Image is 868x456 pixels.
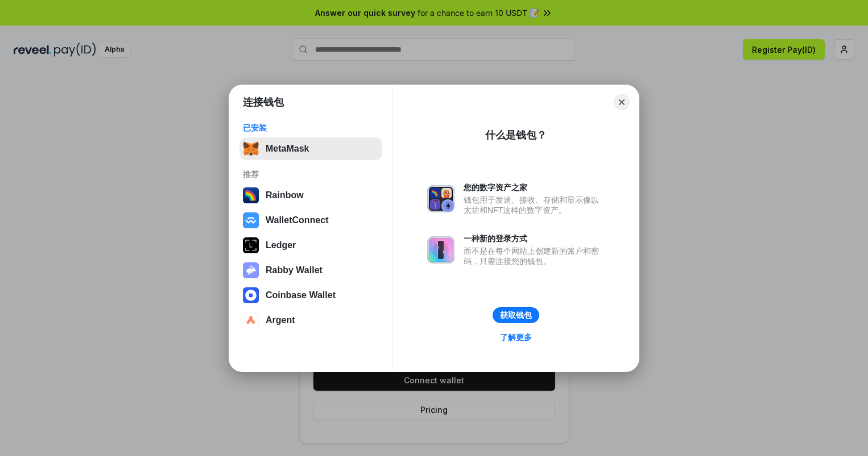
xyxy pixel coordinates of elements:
button: MetaMask [239,137,382,160]
img: svg+xml,%3Csvg%20xmlns%3D%22http%3A%2F%2Fwww.w3.org%2F2000%2Fsvg%22%20fill%3D%22none%22%20viewBox... [427,185,454,212]
button: WalletConnect [239,209,382,232]
div: Coinbase Wallet [266,290,336,300]
a: 了解更多 [493,330,539,345]
img: svg+xml,%3Csvg%20width%3D%2228%22%20height%3D%2228%22%20viewBox%3D%220%200%2028%2028%22%20fill%3D... [243,212,259,228]
button: Rainbow [239,184,382,207]
div: WalletConnect [266,215,329,225]
div: MetaMask [266,144,309,154]
div: 推荐 [243,169,379,179]
div: 钱包用于发送、接收、存储和显示像以太坊和NFT这样的数字资产。 [464,195,605,215]
img: svg+xml,%3Csvg%20xmlns%3D%22http%3A%2F%2Fwww.w3.org%2F2000%2Fsvg%22%20fill%3D%22none%22%20viewBox... [427,236,454,263]
div: 一种新的登录方式 [464,233,605,244]
div: Argent [266,315,295,325]
button: Rabby Wallet [239,259,382,282]
img: svg+xml,%3Csvg%20width%3D%2228%22%20height%3D%2228%22%20viewBox%3D%220%200%2028%2028%22%20fill%3D... [243,287,259,303]
button: Argent [239,309,382,332]
button: Close [614,94,630,110]
img: svg+xml,%3Csvg%20xmlns%3D%22http%3A%2F%2Fwww.w3.org%2F2000%2Fsvg%22%20width%3D%2228%22%20height%3... [243,237,259,253]
button: Coinbase Wallet [239,284,382,307]
button: 获取钱包 [493,307,539,323]
div: Ledger [266,240,296,250]
div: 什么是钱包？ [485,128,547,142]
div: 获取钱包 [500,310,532,320]
img: svg+xml,%3Csvg%20fill%3D%22none%22%20height%3D%2233%22%20viewBox%3D%220%200%2035%2033%22%20width%... [243,141,259,157]
div: 已安装 [243,123,379,133]
img: svg+xml,%3Csvg%20xmlns%3D%22http%3A%2F%2Fwww.w3.org%2F2000%2Fsvg%22%20fill%3D%22none%22%20viewBox... [243,262,259,278]
div: Rainbow [266,190,304,200]
div: 而不是在每个网站上创建新的账户和密码，只需连接您的钱包。 [464,246,605,266]
img: svg+xml,%3Csvg%20width%3D%2228%22%20height%3D%2228%22%20viewBox%3D%220%200%2028%2028%22%20fill%3D... [243,312,259,328]
div: 了解更多 [500,332,532,342]
h1: 连接钱包 [243,95,284,109]
button: Ledger [239,234,382,257]
img: svg+xml,%3Csvg%20width%3D%22120%22%20height%3D%22120%22%20viewBox%3D%220%200%20120%20120%22%20fil... [243,187,259,203]
div: Rabby Wallet [266,265,323,275]
div: 您的数字资产之家 [464,182,605,193]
